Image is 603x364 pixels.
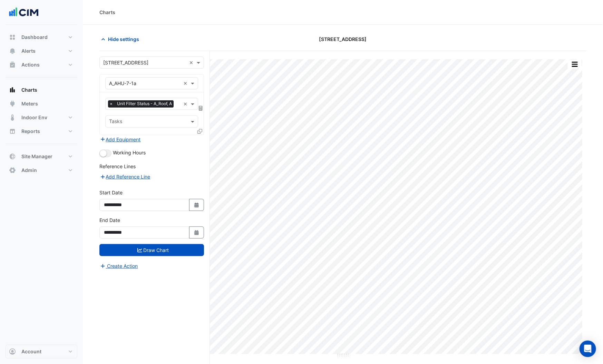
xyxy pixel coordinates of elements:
app-icon: Alerts [9,48,16,54]
app-icon: Charts [9,87,16,93]
span: Clear [183,80,189,87]
label: Reference Lines [99,163,136,170]
app-icon: Admin [9,167,16,174]
app-icon: Reports [9,128,16,135]
app-icon: Actions [9,61,16,68]
button: Hide settings [99,33,144,45]
fa-icon: Select Date [194,230,200,235]
span: Actions [21,61,40,68]
span: Reports [21,128,40,135]
div: Charts [99,9,115,16]
button: Account [6,345,77,358]
fa-icon: Select Date [194,202,200,208]
span: Charts [21,87,37,93]
span: Clear [189,59,195,66]
app-icon: Indoor Env [9,114,16,121]
span: Alerts [21,48,36,54]
div: Tasks [108,118,122,127]
button: Alerts [6,44,77,58]
label: Start Date [99,189,123,196]
label: End Date [99,216,120,224]
button: Meters [6,97,77,111]
span: Clear [183,100,189,108]
button: Draw Chart [99,244,204,256]
span: Choose Function [198,105,204,111]
button: Dashboard [6,30,77,44]
span: × [108,100,114,107]
button: More Options [568,60,582,69]
button: Charts [6,83,77,97]
app-icon: Site Manager [9,153,16,160]
span: Admin [21,167,37,174]
app-icon: Meters [9,100,16,107]
button: Add Equipment [99,135,141,143]
span: Site Manager [21,153,52,160]
button: Create Action [99,262,138,270]
app-icon: Dashboard [9,34,16,41]
span: Clone Favourites and Tasks from this Equipment to other Equipment [197,128,202,134]
img: Company Logo [8,6,39,19]
button: Add Reference Line [99,173,151,181]
button: Admin [6,163,77,177]
span: Indoor Env [21,114,47,121]
span: Working Hours [113,150,146,155]
button: Site Manager [6,150,77,163]
div: Open Intercom Messenger [580,341,596,357]
button: Indoor Env [6,111,77,124]
button: Actions [6,58,77,72]
span: Dashboard [21,34,48,41]
span: Account [21,348,41,355]
span: Meters [21,100,38,107]
button: Reports [6,124,77,138]
span: Hide settings [108,36,139,43]
span: [STREET_ADDRESS] [319,36,367,43]
span: Unit Filter Status - A_Roof, A [115,100,174,107]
